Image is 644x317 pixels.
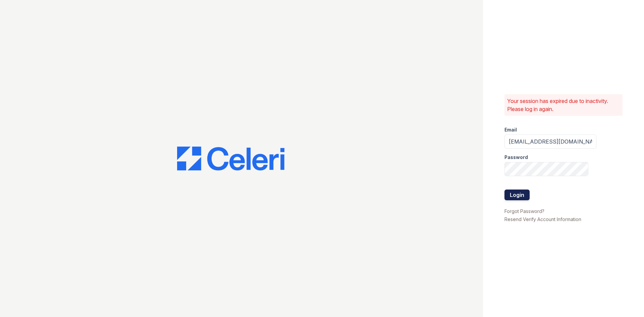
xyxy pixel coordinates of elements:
[177,147,284,171] img: CE_Logo_Blue-a8612792a0a2168367f1c8372b55b34899dd931a85d93a1a3d3e32e68fde9ad4.png
[507,97,620,113] p: Your session has expired due to inactivity. Please log in again.
[504,208,544,214] a: Forgot Password?
[504,154,528,161] label: Password
[504,190,530,200] button: Login
[504,216,581,222] a: Resend Verify Account Information
[504,126,517,133] label: Email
